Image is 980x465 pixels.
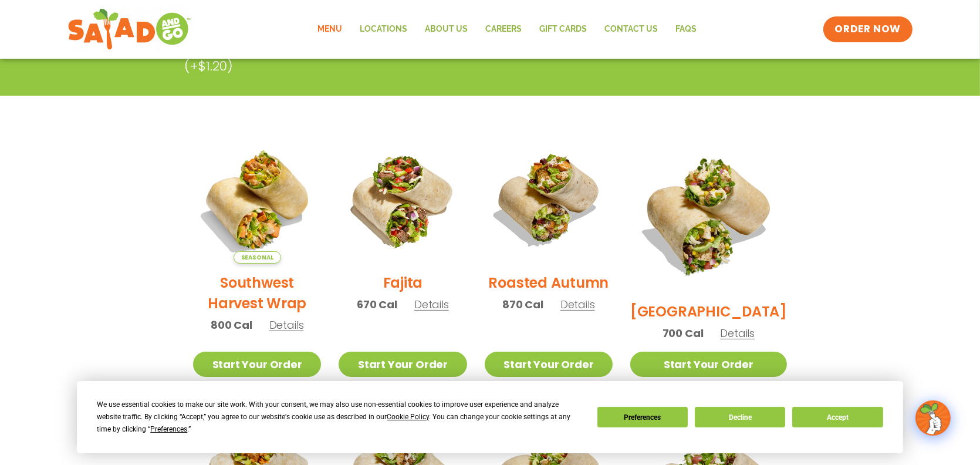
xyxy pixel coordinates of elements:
[596,16,667,43] a: Contact Us
[193,272,321,314] h2: Southwest Harvest Wrap
[502,296,543,312] span: 870 Cal
[234,251,281,264] span: Seasonal
[97,399,583,436] div: We use essential cookies to make our site work. With your consent, we may also use non-essential ...
[721,326,755,341] span: Details
[414,297,449,312] span: Details
[663,325,704,341] span: 700 Cal
[383,272,423,293] h2: Fajita
[477,16,530,43] a: Careers
[309,16,705,43] nav: Menu
[211,317,252,333] span: 800 Cal
[823,16,913,42] a: ORDER NOW
[530,16,596,43] a: GIFT CARDS
[835,22,901,36] span: ORDER NOW
[485,352,613,377] a: Start Your Order
[77,381,903,453] div: Cookie Consent Prompt
[560,297,595,312] span: Details
[309,16,351,43] a: Menu
[485,136,613,264] img: Product photo for Roasted Autumn Wrap
[667,16,705,43] a: FAQs
[630,301,787,322] h2: [GEOGRAPHIC_DATA]
[357,296,397,312] span: 670 Cal
[630,136,787,292] img: Product photo for BBQ Ranch Wrap
[67,6,191,53] img: new-SAG-logo-768×292
[351,16,416,43] a: Locations
[269,318,304,332] span: Details
[792,407,883,427] button: Accept
[387,413,429,421] span: Cookie Policy
[150,425,187,433] span: Preferences
[193,136,321,264] img: Product photo for Southwest Harvest Wrap
[597,407,688,427] button: Preferences
[339,136,467,264] img: Product photo for Fajita Wrap
[193,352,321,377] a: Start Your Order
[416,16,477,43] a: About Us
[695,407,785,427] button: Decline
[339,352,467,377] a: Start Your Order
[917,402,949,434] img: wpChatIcon
[630,352,787,377] a: Start Your Order
[489,272,609,293] h2: Roasted Autumn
